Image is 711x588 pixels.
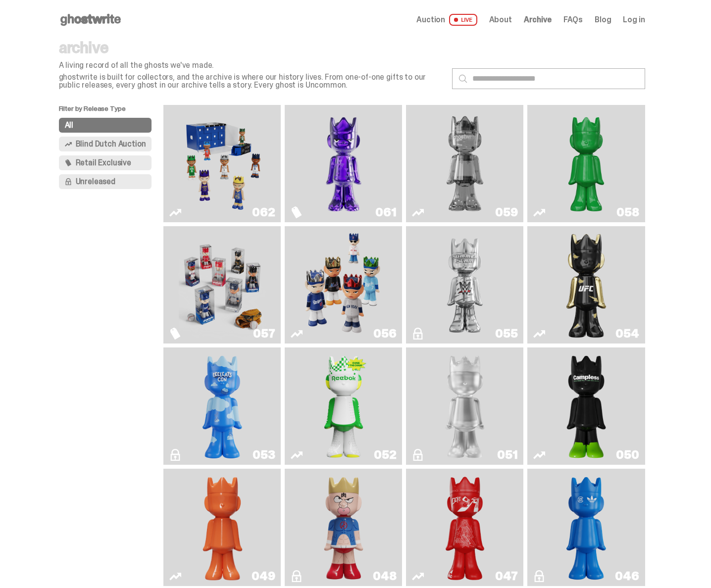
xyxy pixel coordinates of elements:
[616,206,639,218] div: 058
[374,449,396,461] div: 052
[291,351,396,461] a: Court Victory
[533,230,639,340] a: Ruby
[59,118,152,133] button: All
[320,351,367,461] img: Court Victory
[416,14,477,26] a: Auction LIVE
[76,178,115,186] span: Unreleased
[615,570,639,582] div: 046
[543,109,630,218] img: Schrödinger's ghost: Sunday Green
[421,230,509,340] img: I Was There SummerSlam
[291,230,396,340] a: Game Face (2025)
[320,473,367,582] img: Kinnikuman
[59,61,445,69] p: A living record of all the ghosts we've made.
[59,137,152,151] button: Blind Dutch Auction
[179,109,266,218] img: Game Face (2025)
[416,16,445,24] span: Auction
[65,121,74,129] span: All
[441,473,488,582] img: Skip
[291,109,396,218] a: Fantasy
[562,473,609,582] img: ComplexCon HK
[76,159,131,167] span: Retail Exclusive
[412,109,517,218] a: Two
[495,328,517,340] div: 055
[615,328,639,340] div: 054
[59,105,164,118] p: Filter by Release Type
[291,473,396,582] a: Kinnikuman
[300,109,388,218] img: Fantasy
[533,351,639,461] a: Campless
[595,16,611,24] a: Blog
[199,351,246,461] img: ghooooost
[524,16,552,24] a: Archive
[563,16,583,24] a: FAQs
[169,351,275,461] a: ghooooost
[495,570,517,582] div: 047
[441,351,488,461] img: LLLoyalty
[497,449,517,461] div: 051
[373,328,396,340] div: 056
[449,14,477,26] span: LIVE
[199,473,246,582] img: Schrödinger's ghost: Orange Vibe
[300,230,388,340] img: Game Face (2025)
[59,174,152,189] button: Unreleased
[616,449,639,461] div: 050
[253,328,275,340] div: 057
[412,230,517,340] a: I Was There SummerSlam
[252,206,275,218] div: 062
[412,473,517,582] a: Skip
[533,473,639,582] a: ComplexCon HK
[623,16,645,24] a: Log in
[421,109,509,218] img: Two
[59,40,445,55] p: archive
[59,155,152,170] button: Retail Exclusive
[562,230,609,340] img: Ruby
[179,230,266,340] img: Game Face (2025)
[169,473,275,582] a: Schrödinger's ghost: Orange Vibe
[59,73,445,89] p: ghostwrite is built for collectors, and the archive is where our history lives. From one-of-one g...
[495,206,517,218] div: 059
[373,570,396,582] div: 048
[562,351,609,461] img: Campless
[169,109,275,218] a: Game Face (2025)
[533,109,639,218] a: Schrödinger's ghost: Sunday Green
[169,230,275,340] a: Game Face (2025)
[253,449,275,461] div: 053
[252,570,275,582] div: 049
[489,16,512,24] a: About
[375,206,396,218] div: 061
[76,140,146,148] span: Blind Dutch Auction
[412,351,517,461] a: LLLoyalty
